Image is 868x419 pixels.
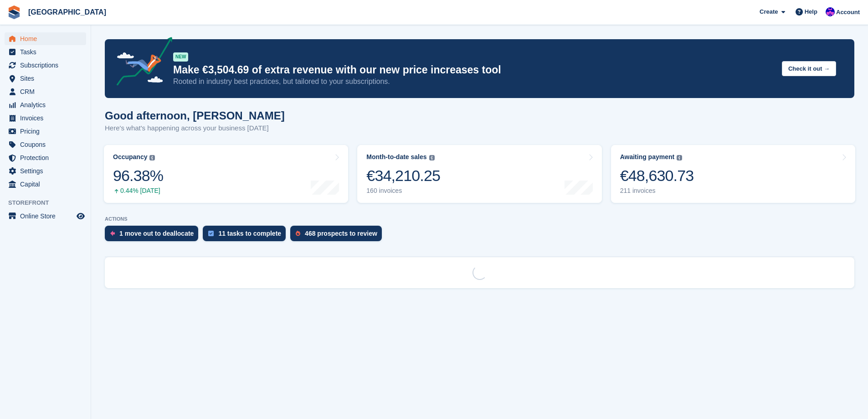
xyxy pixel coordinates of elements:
div: Month-to-date sales [366,153,426,161]
a: Occupancy 96.38% 0.44% [DATE] [104,145,348,203]
img: icon-info-grey-7440780725fd019a000dd9b08b2336e03edf1995a4989e88bcd33f0948082b44.svg [429,155,435,160]
a: menu [5,85,86,98]
span: Home [20,32,75,45]
p: Rooted in industry best practices, but tailored to your subscriptions. [173,77,775,87]
div: 160 invoices [366,187,440,195]
div: Occupancy [113,153,147,161]
span: Analytics [20,98,75,111]
a: menu [5,125,86,138]
div: €34,210.25 [366,166,440,185]
span: Coupons [20,138,75,151]
a: menu [5,165,86,177]
button: Check it out → [782,61,836,76]
img: prospect-51fa495bee0391a8d652442698ab0144808aea92771e9ea1ae160a38d050c398.svg [296,231,300,236]
a: 1 move out to deallocate [105,226,203,246]
a: menu [5,178,86,191]
span: Sites [20,72,75,85]
div: 1 move out to deallocate [119,230,194,237]
div: 11 tasks to complete [218,230,281,237]
a: Month-to-date sales €34,210.25 160 invoices [357,145,601,203]
a: menu [5,151,86,164]
img: icon-info-grey-7440780725fd019a000dd9b08b2336e03edf1995a4989e88bcd33f0948082b44.svg [149,155,155,160]
a: 468 prospects to review [290,226,386,246]
p: Here's what's happening across your business [DATE] [105,123,285,134]
a: Awaiting payment €48,630.73 211 invoices [611,145,855,203]
div: NEW [173,52,188,62]
div: 0.44% [DATE] [113,187,163,195]
img: stora-icon-8386f47178a22dfd0bd8f6a31ec36ba5ce8667c1dd55bd0f319d3a0aa187defe.svg [7,5,21,19]
h1: Good afternoon, [PERSON_NAME] [105,109,285,122]
div: 211 invoices [620,187,694,195]
a: menu [5,138,86,151]
p: ACTIONS [105,216,854,222]
p: Make €3,504.69 of extra revenue with our new price increases tool [173,63,775,77]
a: menu [5,32,86,45]
span: CRM [20,85,75,98]
span: Online Store [20,210,75,222]
img: move_outs_to_deallocate_icon-f764333ba52eb49d3ac5e1228854f67142a1ed5810a6f6cc68b1a99e826820c5.svg [110,231,115,236]
span: Invoices [20,112,75,124]
div: 96.38% [113,166,163,185]
div: €48,630.73 [620,166,694,185]
a: menu [5,59,86,72]
a: menu [5,210,86,222]
span: Account [836,8,860,17]
img: price-adjustments-announcement-icon-8257ccfd72463d97f412b2fc003d46551f7dbcb40ab6d574587a9cd5c0d94... [109,37,173,89]
img: Ivan Gačić [826,7,835,16]
span: Help [805,7,817,16]
span: Create [760,7,778,16]
span: Storefront [8,198,91,207]
span: Pricing [20,125,75,138]
a: menu [5,72,86,85]
img: icon-info-grey-7440780725fd019a000dd9b08b2336e03edf1995a4989e88bcd33f0948082b44.svg [677,155,682,160]
span: Capital [20,178,75,191]
div: 468 prospects to review [305,230,377,237]
a: [GEOGRAPHIC_DATA] [25,5,110,20]
a: menu [5,98,86,111]
img: task-75834270c22a3079a89374b754ae025e5fb1db73e45f91037f5363f120a921f8.svg [208,231,214,236]
span: Settings [20,165,75,177]
span: Protection [20,151,75,164]
a: 11 tasks to complete [203,226,290,246]
a: menu [5,46,86,58]
div: Awaiting payment [620,153,675,161]
a: menu [5,112,86,124]
a: Preview store [75,211,86,222]
span: Subscriptions [20,59,75,72]
span: Tasks [20,46,75,58]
